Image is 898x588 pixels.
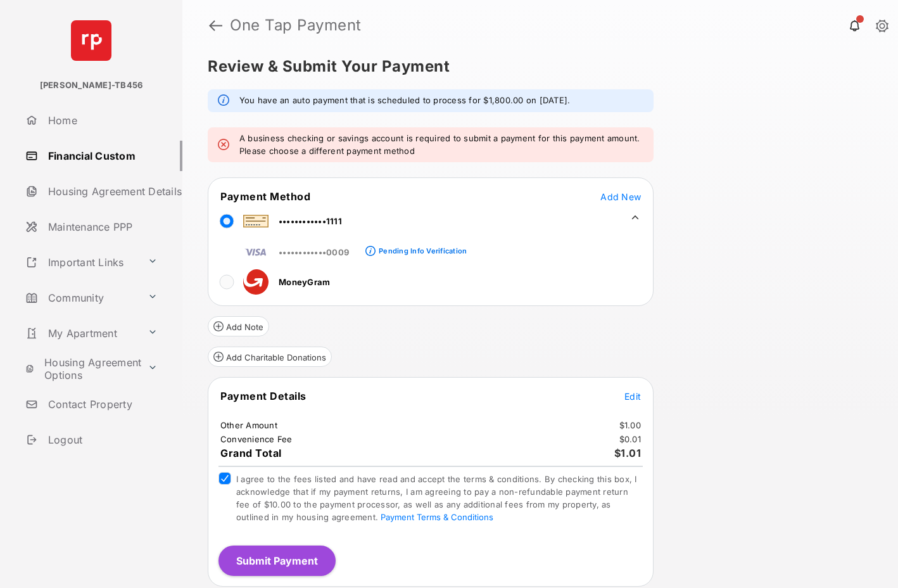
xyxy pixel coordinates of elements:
[600,190,641,203] button: Add New
[218,546,336,576] button: Submit Payment
[624,390,641,402] button: Edit
[208,59,863,74] h5: Review & Submit Your Payment
[220,447,282,459] span: Grand Total
[71,20,111,61] img: svg+xml;base64,PHN2ZyB4bWxucz0iaHR0cDovL3d3dy53My5vcmcvMjAwMC9zdmciIHdpZHRoPSI2NCIgaGVpZ2h0PSI2NC...
[619,433,642,445] td: $0.01
[20,105,182,136] a: Home
[236,474,637,522] span: I agree to the fees listed and have read and accept the terms & conditions. By checking this box,...
[624,391,641,402] span: Edit
[20,318,142,348] a: My Apartment
[220,190,310,203] span: Payment Method
[208,347,332,367] button: Add Charitable Donations
[20,389,182,419] a: Contact Property
[239,94,570,107] em: You have an auto payment that is scheduled to process for $1,800.00 on [DATE].
[220,390,307,402] span: Payment Details
[239,132,643,157] em: A business checking or savings account is required to submit a payment for this payment amount. P...
[20,141,182,171] a: Financial Custom
[220,419,278,431] td: Other Amount
[279,216,342,226] span: ••••••••••••1111
[208,316,269,336] button: Add Note
[381,512,493,522] button: I agree to the fees listed and have read and accept the terms & conditions. By checking this box,...
[20,176,182,207] a: Housing Agreement Details
[20,425,182,455] a: Logout
[614,447,642,459] span: $1.01
[230,18,362,33] strong: One Tap Payment
[619,419,642,431] td: $1.00
[220,433,293,445] td: Convenience Fee
[20,247,142,278] a: Important Links
[40,79,143,92] p: [PERSON_NAME]-TB456
[20,283,142,313] a: Community
[379,246,467,255] div: Pending Info Verification
[376,236,467,258] a: Pending Info Verification
[279,247,349,257] span: ••••••••••••0009
[600,191,641,202] span: Add New
[279,277,330,287] span: MoneyGram
[20,212,182,242] a: Maintenance PPP
[20,354,142,384] a: Housing Agreement Options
